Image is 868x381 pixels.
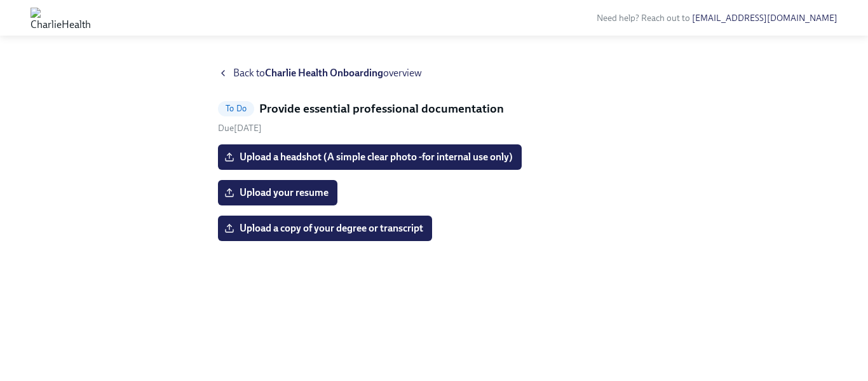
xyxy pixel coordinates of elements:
span: Upload a headshot (A simple clear photo -for internal use only) [227,151,513,163]
span: Upload a copy of your degree or transcript [227,222,423,235]
label: Upload a headshot (A simple clear photo -for internal use only) [218,144,522,170]
span: Friday, September 26th 2025, 9:00 am [218,123,262,134]
span: Need help? Reach out to [597,13,837,24]
label: Upload your resume [218,180,337,205]
h5: Provide essential professional documentation [259,100,504,117]
label: Upload a copy of your degree or transcript [218,216,432,241]
a: Back toCharlie Health Onboardingoverview [218,66,650,80]
a: [EMAIL_ADDRESS][DOMAIN_NAME] [692,13,837,24]
strong: Charlie Health Onboarding [265,67,383,79]
span: To Do [218,104,254,113]
span: Upload your resume [227,186,329,199]
img: CharlieHealth [31,8,91,28]
span: Back to overview [233,66,422,80]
